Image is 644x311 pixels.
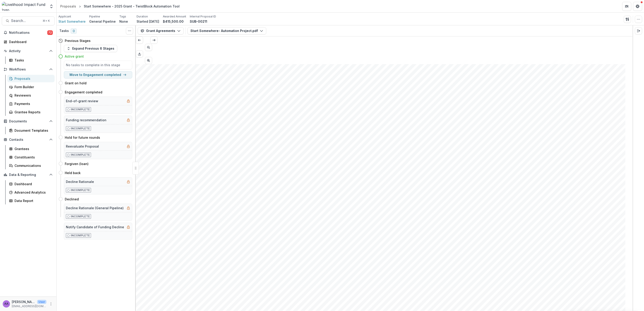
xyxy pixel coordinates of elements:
[12,304,46,308] p: [EMAIL_ADDRESS][DOMAIN_NAME]
[163,19,184,24] p: $415,500.00
[7,75,55,82] a: Proposals
[58,3,78,10] a: Proposals
[71,233,90,238] p: Incomplete
[2,38,55,46] a: Dashboard
[66,225,124,229] h5: Notify Candidate of Funding Decline
[2,29,55,36] button: Notifications72
[14,182,51,186] div: Dashboard
[14,190,51,195] div: Advanced Analytics
[189,211,334,219] span: Start Somewhere gemeinnützige GmbH
[14,163,51,168] div: Communications
[89,15,100,19] p: Pipeline
[58,19,86,24] a: Start Somewhere
[9,31,47,35] span: Notifications
[71,126,90,131] p: Incomplete
[14,76,51,81] div: Proposals
[2,171,55,178] button: Open Data & Reporting
[190,15,216,19] p: Internal Proposal ID
[14,146,51,151] div: Grantees
[66,206,124,210] h5: Decline Rationale (General Pipeline)
[7,92,55,99] a: Reviewers
[633,2,642,11] button: Get Help
[258,298,571,306] span: Somewhere gemeinnützige GmbH, an organization established under the law of
[71,188,90,192] p: Incomplete
[4,302,8,305] div: Aude Anquetil
[47,30,53,35] span: 72
[48,301,54,307] button: More
[9,138,47,142] span: Contacts
[65,197,79,202] h4: Declined
[48,2,55,11] button: Open entity switcher
[89,19,116,24] p: General Pipeline
[189,243,274,252] span: [GEOGRAPHIC_DATA]
[66,118,106,122] h5: Funding recommendation
[2,16,55,25] button: Search...
[7,162,55,169] a: Communications
[71,28,77,34] span: 0
[119,15,126,19] p: Tags
[7,189,55,196] a: Advanced Analytics
[2,66,55,73] button: Open Workflows
[65,135,100,140] h4: Hold for future rounds
[11,19,40,23] span: Search...
[65,170,81,175] h4: Held back
[7,127,55,134] a: Document Templates
[126,27,133,34] button: Toggle View Cancelled Tasks
[189,189,215,197] span: [DATE]
[137,15,148,19] p: Duration
[145,44,152,51] button: Scroll to previous page
[14,198,51,203] div: Data Report
[7,197,55,204] a: Data Report
[14,155,51,160] div: Constituents
[66,63,130,67] h5: No tasks to complete in this stage
[635,27,642,34] button: Expand right
[2,136,55,143] button: Open Contacts
[7,100,55,107] a: Payments
[65,81,87,85] h4: Grant on hold
[64,45,117,52] button: Expand Previous 6 Stages
[189,287,415,295] span: We are pleased to confirm that the Livelihood Impact Fund
[187,27,266,34] button: Start Somewhere- Automation Project.pdf
[415,287,417,292] span: 1
[14,85,51,89] div: Form Builder
[189,265,279,273] span: Dear [PERSON_NAME],
[145,57,152,64] button: Scroll to next page
[138,27,184,34] button: Grant Agreements
[71,107,90,112] p: Incomplete
[42,18,51,23] div: ⌘ + K
[9,49,47,53] span: Activity
[37,300,46,304] p: User
[2,2,46,11] img: Livelihood Impact Fund logo
[137,19,159,24] p: Started [DATE]
[421,287,570,295] span: has approved a grant of € 355,000 (the
[9,39,51,44] div: Dashboard
[58,3,181,10] nav: breadcrumb
[65,54,84,59] h4: Active grant
[163,15,186,19] p: Awarded Amount
[65,38,91,43] h4: Previous Stages
[189,222,270,230] span: [STREET_ADDRESS]
[66,144,99,149] h5: Reevaluate Proposal
[622,2,631,11] button: Partners
[66,179,94,184] h5: Decline Rationale
[7,153,55,161] a: Constituents
[9,68,47,71] span: Workflows
[2,47,55,55] button: Open Activity
[14,58,51,63] div: Tasks
[84,4,180,9] div: Start Somewhere - 2025 Grant - TwistBlock Automation Tool
[119,19,128,24] p: None
[150,73,349,80] span: Docusign Envelope ID: 4785977F-FE57-4B09-9AA9-22223603972D
[65,161,89,166] h4: Forgiven (loan)
[14,93,51,98] div: Reviewers
[60,4,76,9] div: Proposals
[7,108,55,116] a: Grantee Reports
[66,99,98,103] h5: End-of-grant review
[14,101,51,106] div: Payments
[223,298,230,306] span: to
[58,15,71,19] p: Applicant
[189,233,300,241] span: 80804 [GEOGRAPHIC_DATA]
[71,153,90,157] p: Incomplete
[9,119,47,123] span: Documents
[14,110,51,114] div: Grantee Reports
